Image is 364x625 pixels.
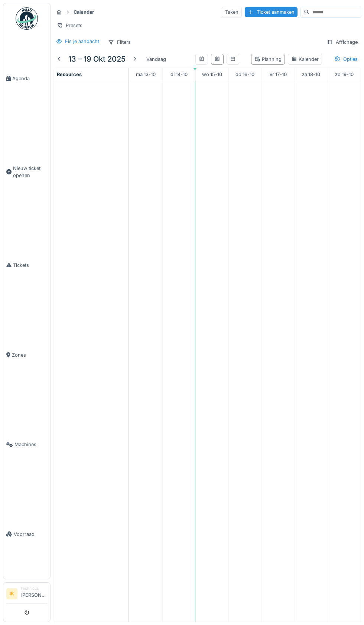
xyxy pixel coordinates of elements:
div: Taken [222,7,242,17]
a: Voorraad [3,490,50,579]
img: Badge_color-CXgf-gQk.svg [16,7,38,30]
div: Affichage [324,37,361,48]
div: Filters [105,37,134,48]
span: Tickets [13,262,47,269]
div: Eis je aandacht [65,38,99,45]
a: 16 oktober 2025 [234,69,256,79]
a: 18 oktober 2025 [300,69,322,79]
div: Ticket aanmaken [245,7,298,17]
div: Kalender [291,56,319,63]
span: Voorraad [14,531,47,538]
div: Vandaag [143,54,169,64]
a: 19 oktober 2025 [333,69,355,79]
li: [PERSON_NAME] [20,586,47,602]
li: IK [6,588,17,599]
div: Technicus [20,586,47,591]
a: Tickets [3,220,50,310]
div: Opties [331,54,361,65]
a: 17 oktober 2025 [268,69,289,79]
span: Zones [12,351,47,359]
a: 14 oktober 2025 [169,69,189,79]
a: Agenda [3,34,50,124]
a: IK Technicus[PERSON_NAME] [6,586,47,603]
div: Planning [254,56,282,63]
a: Nieuw ticket openen [3,124,50,220]
span: Agenda [12,75,47,82]
h5: 13 – 19 okt 2025 [68,55,126,63]
a: 15 oktober 2025 [200,69,224,79]
a: Zones [3,310,50,400]
strong: Calendar [71,9,97,16]
a: 13 oktober 2025 [134,69,157,79]
span: Nieuw ticket openen [13,165,47,179]
a: Machines [3,400,50,490]
span: Machines [14,441,47,448]
span: Resources [57,72,82,77]
div: Presets [53,20,86,31]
